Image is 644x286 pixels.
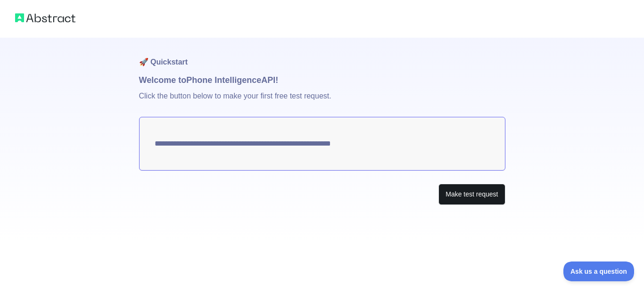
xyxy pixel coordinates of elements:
[563,261,635,281] iframe: Toggle Customer Support
[139,87,505,117] p: Click the button below to make your first free test request.
[438,184,505,205] button: Make test request
[139,38,505,74] h1: 🚀 Quickstart
[139,74,505,87] h1: Welcome to Phone Intelligence API!
[15,11,75,25] img: Abstract logo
